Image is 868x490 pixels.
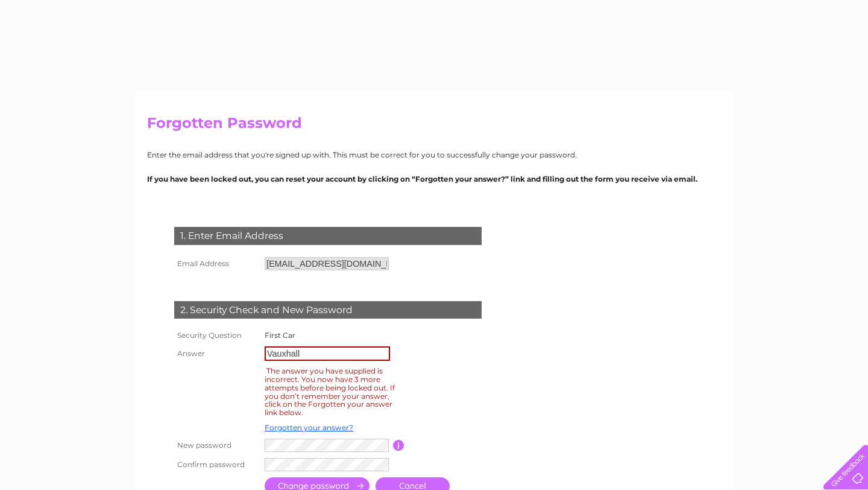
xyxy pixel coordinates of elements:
p: Enter the email address that you're signed up with. This must be correct for you to successfully ... [147,149,721,161]
label: First Car [265,331,295,340]
th: Confirm password [171,455,262,474]
th: Email Address [171,254,262,273]
div: The answer you have supplied is incorrect. You now have 3 more attempts before being locked out. ... [265,364,395,419]
input: Information [393,440,404,451]
div: 1. Enter Email Address [174,227,482,245]
th: Security Question [171,328,262,343]
th: Answer [171,343,262,364]
th: New password [171,436,262,455]
div: 2. Security Check and New Password [174,301,482,319]
h2: Forgotten Password [147,115,721,138]
a: Forgotten your answer? [265,423,353,432]
p: If you have been locked out, you can reset your account by clicking on “Forgotten your answer?” l... [147,173,721,185]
